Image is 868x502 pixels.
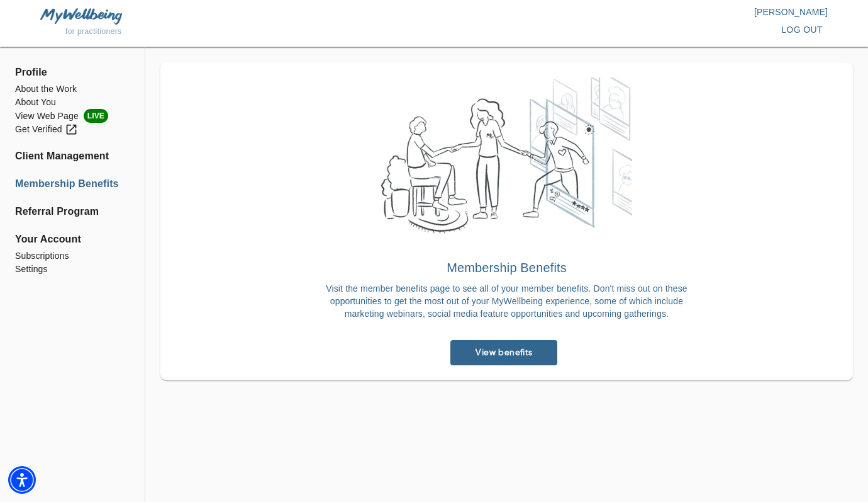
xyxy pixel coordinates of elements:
p: [PERSON_NAME] [434,6,828,18]
p: Visit the member benefits page to see all of your member benefits. Don't miss out on these opport... [318,282,696,320]
a: Membership Benefits [15,176,130,191]
a: About You [15,96,130,109]
h6: Membership Benefits [318,258,696,278]
div: Get Verified [15,123,78,136]
span: Profile [15,65,130,80]
a: Referral Program [15,204,130,219]
span: LIVE [84,109,108,123]
a: View Web PageLIVE [15,109,130,123]
a: View benefits [450,340,557,365]
img: MyWellbeing [40,8,122,24]
img: Welcome [381,77,632,234]
span: View benefits [455,346,552,358]
a: Settings [15,263,130,276]
button: log out [776,18,828,42]
a: Subscriptions [15,249,130,263]
a: Get Verified [15,123,130,136]
li: View Web Page [15,109,130,123]
a: Client Management [15,149,130,164]
span: log out [781,22,823,38]
span: Your Account [15,232,130,247]
div: Accessibility Menu [8,466,36,494]
span: for practitioners [65,27,122,36]
a: About the Work [15,83,130,96]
